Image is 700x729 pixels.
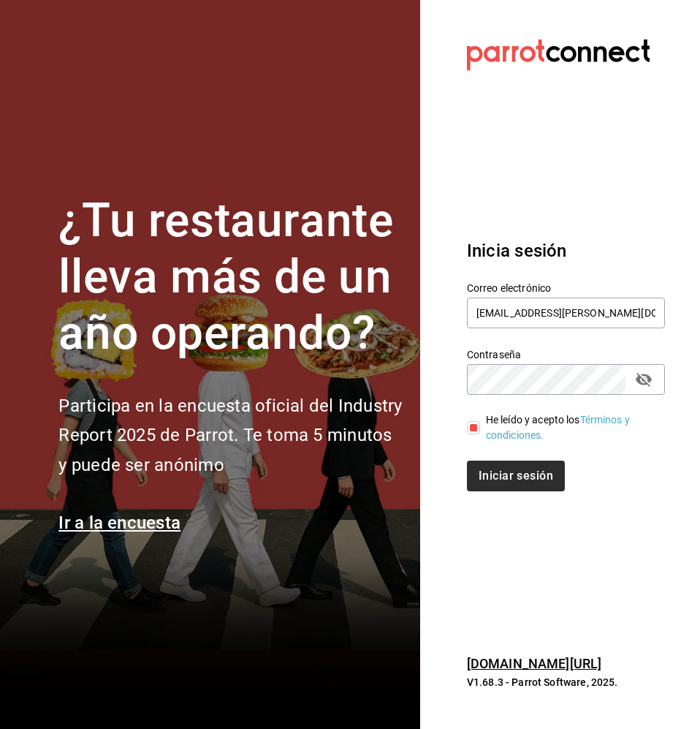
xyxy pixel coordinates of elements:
[467,461,565,491] button: Iniciar sesión
[467,298,665,328] input: Ingresa tu correo electrónico
[467,675,665,690] p: V1.68.3 - Parrot Software, 2025.
[486,412,653,443] div: He leído y acepto los
[467,350,665,360] label: Contraseña
[58,391,402,480] h2: Participa en la encuesta oficial del Industry Report 2025 de Parrot. Te toma 5 minutos y puede se...
[58,513,180,533] a: Ir a la encuesta
[58,193,402,361] h1: ¿Tu restaurante lleva más de un año operando?
[631,367,656,392] button: passwordField
[467,283,665,293] label: Correo electrónico
[467,238,665,264] h3: Inicia sesión
[467,656,601,671] a: [DOMAIN_NAME][URL]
